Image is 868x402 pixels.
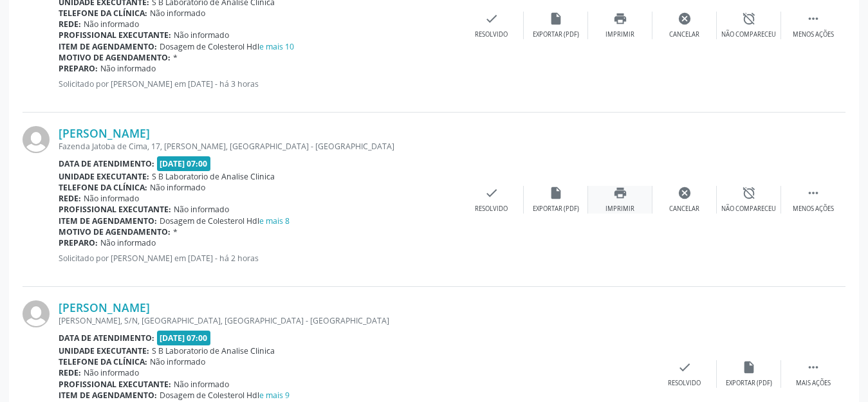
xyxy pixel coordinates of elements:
[160,215,290,226] span: Dosagem de Colesterol Hdl
[475,205,508,214] div: Resolvido
[549,186,563,200] i: insert_drive_file
[259,41,294,52] a: e mais 10
[796,379,831,388] div: Mais ações
[59,237,98,248] b: Preparo:
[160,390,290,401] span: Dosagem de Colesterol Hdl
[84,193,139,204] span: Não informado
[59,193,81,204] b: Rede:
[59,8,147,19] b: Telefone da clínica:
[59,390,157,401] b: Item de agendamento:
[726,379,772,388] div: Exportar (PDF)
[59,78,459,89] p: Solicitado por [PERSON_NAME] em [DATE] - há 3 horas
[533,30,579,39] div: Exportar (PDF)
[613,186,627,200] i: print
[669,30,699,39] div: Cancelar
[806,186,820,200] i: 
[742,186,756,200] i: alarm_off
[59,315,652,326] div: [PERSON_NAME], S/N, [GEOGRAPHIC_DATA], [GEOGRAPHIC_DATA] - [GEOGRAPHIC_DATA]
[59,52,171,63] b: Motivo de agendamento:
[84,367,139,378] span: Não informado
[259,390,290,401] a: e mais 9
[721,205,776,214] div: Não compareceu
[605,205,634,214] div: Imprimir
[174,204,229,215] span: Não informado
[678,360,692,374] i: check
[721,30,776,39] div: Não compareceu
[23,300,50,327] img: img
[59,19,81,30] b: Rede:
[485,186,499,200] i: check
[84,19,139,30] span: Não informado
[23,126,50,153] img: img
[59,63,98,74] b: Preparo:
[678,12,692,26] i: cancel
[174,379,229,390] span: Não informado
[59,141,459,152] div: Fazenda Jatoba de Cima, 17, [PERSON_NAME], [GEOGRAPHIC_DATA] - [GEOGRAPHIC_DATA]
[150,182,205,193] span: Não informado
[59,367,81,378] b: Rede:
[533,205,579,214] div: Exportar (PDF)
[59,171,149,182] b: Unidade executante:
[157,156,211,171] span: [DATE] 07:00
[59,126,150,140] a: [PERSON_NAME]
[150,356,205,367] span: Não informado
[100,237,156,248] span: Não informado
[742,12,756,26] i: alarm_off
[157,331,211,345] span: [DATE] 07:00
[742,360,756,374] i: insert_drive_file
[59,345,149,356] b: Unidade executante:
[59,356,147,367] b: Telefone da clínica:
[613,12,627,26] i: print
[259,215,290,226] a: e mais 8
[605,30,634,39] div: Imprimir
[59,158,154,169] b: Data de atendimento:
[150,8,205,19] span: Não informado
[59,333,154,343] b: Data de atendimento:
[549,12,563,26] i: insert_drive_file
[793,30,834,39] div: Menos ações
[59,30,171,41] b: Profissional executante:
[152,171,275,182] span: S B Laboratorio de Analise Clinica
[100,63,156,74] span: Não informado
[152,345,275,356] span: S B Laboratorio de Analise Clinica
[678,186,692,200] i: cancel
[485,12,499,26] i: check
[59,215,157,226] b: Item de agendamento:
[475,30,508,39] div: Resolvido
[59,379,171,390] b: Profissional executante:
[59,182,147,193] b: Telefone da clínica:
[59,41,157,52] b: Item de agendamento:
[669,205,699,214] div: Cancelar
[160,41,294,52] span: Dosagem de Colesterol Hdl
[793,205,834,214] div: Menos ações
[806,360,820,374] i: 
[59,253,459,264] p: Solicitado por [PERSON_NAME] em [DATE] - há 2 horas
[174,30,229,41] span: Não informado
[59,300,150,315] a: [PERSON_NAME]
[59,226,171,237] b: Motivo de agendamento:
[59,204,171,215] b: Profissional executante:
[806,12,820,26] i: 
[668,379,701,388] div: Resolvido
